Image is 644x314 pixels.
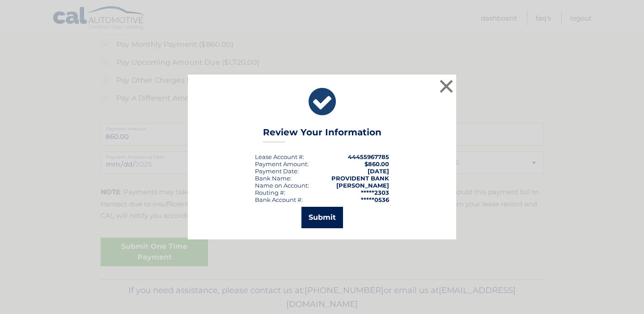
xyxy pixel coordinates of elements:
strong: PROVIDENT BANK [331,175,389,182]
h3: Review Your Information [263,127,381,142]
span: [DATE] [368,167,389,175]
strong: [PERSON_NAME] [336,182,389,189]
div: Bank Name: [255,175,292,182]
button: Submit [301,207,343,228]
div: : [255,167,299,175]
span: Payment Date [255,167,297,175]
div: Routing #: [255,189,285,196]
div: Name on Account: [255,182,309,189]
button: × [437,77,455,95]
strong: 44455967785 [348,153,389,160]
span: $860.00 [364,160,389,167]
div: Lease Account #: [255,153,304,160]
div: Payment Amount: [255,160,309,167]
div: Bank Account #: [255,196,303,203]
